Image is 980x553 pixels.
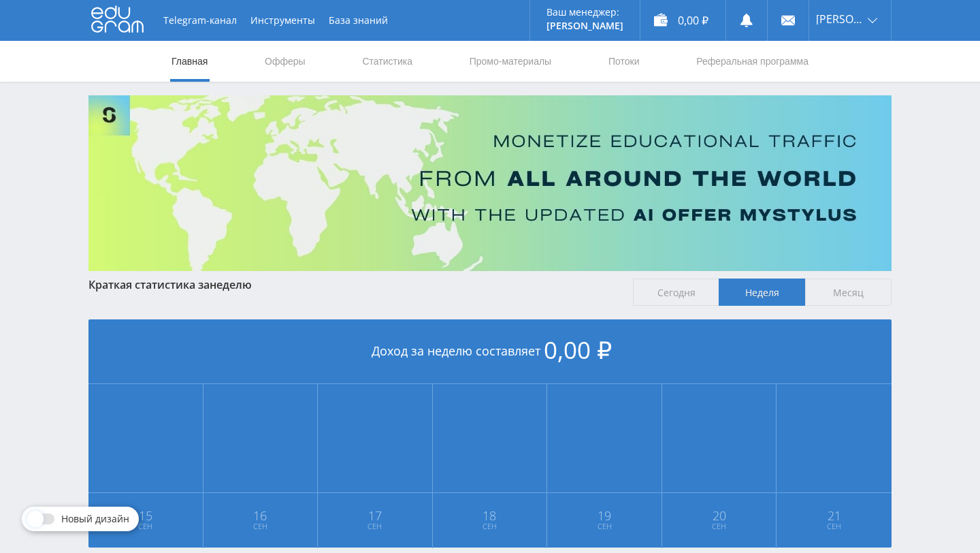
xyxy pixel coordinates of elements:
[204,510,317,521] span: 16
[546,20,623,31] p: [PERSON_NAME]
[544,334,612,366] span: 0,00 ₽
[434,510,546,521] span: 18
[89,510,202,521] span: 15
[318,521,431,532] span: Сен
[805,279,892,306] span: Месяц
[663,510,776,521] span: 20
[468,41,553,82] a: Промо-материалы
[88,319,892,384] div: Доход за неделю составляет
[548,521,661,532] span: Сен
[318,510,431,521] span: 17
[546,7,623,18] p: Ваш менеджер:
[61,513,129,524] span: Новый дизайн
[210,277,252,292] span: неделю
[88,95,892,271] img: Banner
[88,279,619,291] div: Краткая статистика за
[607,41,641,82] a: Потоки
[170,41,209,82] a: Главная
[777,510,891,521] span: 21
[361,41,414,82] a: Статистика
[663,521,776,532] span: Сен
[204,521,317,532] span: Сен
[263,41,307,82] a: Офферы
[816,14,864,25] span: [PERSON_NAME]
[777,521,891,532] span: Сен
[434,521,546,532] span: Сен
[548,510,661,521] span: 19
[719,279,805,306] span: Неделя
[89,521,202,532] span: Сен
[633,279,719,306] span: Сегодня
[695,41,810,82] a: Реферальная программа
